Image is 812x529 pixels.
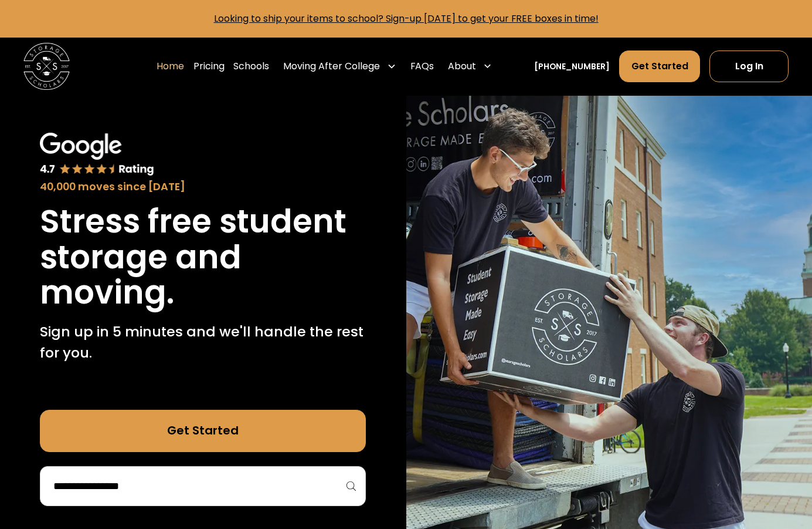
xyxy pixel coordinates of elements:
a: Home [157,50,184,83]
h1: Stress free student storage and moving. [40,204,366,309]
div: Moving After College [278,50,401,83]
a: Schools [233,50,269,83]
div: Moving After College [283,59,380,73]
a: Pricing [193,50,225,83]
img: Storage Scholars main logo [23,43,70,89]
div: 40,000 moves since [DATE] [40,179,366,195]
a: FAQs [410,50,434,83]
a: Get Started [40,410,366,451]
a: Looking to ship your items to school? Sign-up [DATE] to get your FREE boxes in time! [214,12,599,25]
div: About [443,50,497,83]
div: About [448,59,476,73]
a: [PHONE_NUMBER] [534,60,610,73]
a: Get Started [619,50,701,82]
a: Log In [709,50,789,82]
a: home [23,43,70,89]
p: Sign up in 5 minutes and we'll handle the rest for you. [40,321,366,363]
img: Google 4.7 star rating [40,133,154,176]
